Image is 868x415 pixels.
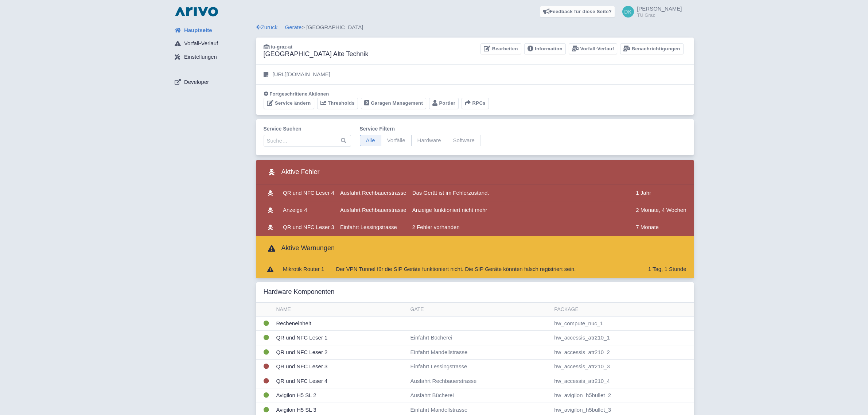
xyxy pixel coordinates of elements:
[169,75,256,89] a: Developer
[264,98,314,109] a: Service ändern
[273,70,330,79] p: [URL][DOMAIN_NAME]
[637,13,682,18] small: TU Graz
[412,224,460,230] span: 2 Fehler vorhanden
[412,190,489,196] span: Das Gerät ist im Fehlerzustand.
[618,6,682,18] a: [PERSON_NAME] TU Graz
[264,242,335,255] h3: Aktive Warnungen
[285,24,302,30] a: Geräte
[360,135,381,146] span: Alle
[273,345,408,360] td: QR und NFC Leser 2
[551,374,693,388] td: hw_accessis_atr210_4
[337,219,409,236] td: Einfahrt Lessingstrasse
[336,266,576,272] span: Der VPN Tunnel für die SIP Geräte funktioniert nicht. Die SIP Geräte könnten falsch registriert s...
[184,53,217,61] span: Einstellungen
[569,43,617,55] a: Vorfall-Verlauf
[408,388,552,403] td: Ausfahrt Bücherei
[169,50,256,64] a: Einstellungen
[273,316,408,331] td: Recheneinheit
[381,135,412,146] span: Vorfälle
[264,288,335,296] h3: Hardware Komponenten
[408,360,552,374] td: Einfahrt Lessingstrasse
[524,43,566,55] a: Information
[273,388,408,403] td: Avigilon H5 SL 2
[337,185,409,202] td: Ausfahrt Rechbauerstrasse
[480,43,521,55] a: Bearbeiten
[360,125,481,133] label: Service filtern
[256,23,694,32] div: > [GEOGRAPHIC_DATA]
[633,219,693,236] td: 7 Monate
[280,202,337,219] td: Anzeige 4
[411,135,447,146] span: Hardware
[361,98,426,109] a: Garagen Management
[270,91,329,97] span: Fortgeschrittene Aktionen
[184,78,209,86] span: Developer
[256,24,278,30] a: Zurück
[551,316,693,331] td: hw_compute_nuc_1
[408,331,552,345] td: Einfahrt Bücherei
[633,185,693,202] td: 1 Jahr
[264,135,351,147] input: Suche…
[273,374,408,388] td: QR und NFC Leser 4
[264,125,351,133] label: Service suchen
[337,202,409,219] td: Ausfahrt Rechbauerstrasse
[447,135,481,146] span: Software
[551,303,693,317] th: Package
[462,98,489,109] button: RPCs
[169,23,256,37] a: Hauptseite
[173,6,220,18] img: logo
[551,388,693,403] td: hw_avigilon_h5bullet_2
[280,185,337,202] td: QR und NFC Leser 4
[264,166,320,179] h3: Aktive Fehler
[551,360,693,374] td: hw_accessis_atr210_3
[169,37,256,51] a: Vorfall-Verlauf
[408,303,552,317] th: Gate
[317,98,358,109] a: Thresholds
[273,360,408,374] td: QR und NFC Leser 3
[637,5,682,12] span: [PERSON_NAME]
[280,219,337,236] td: QR und NFC Leser 3
[184,26,212,35] span: Hauptseite
[620,43,683,55] a: Benachrichtigungen
[264,50,369,58] h3: [GEOGRAPHIC_DATA] Alte Technik
[280,261,327,278] td: Mikrotik Router 1
[271,44,293,50] span: tu-graz-at
[551,345,693,360] td: hw_accessis_atr210_2
[429,98,459,109] a: Portier
[412,207,487,213] span: Anzeige funktioniert nicht mehr
[645,261,694,278] td: 1 Tag, 1 Stunde
[408,345,552,360] td: Einfahrt Mandellstrasse
[551,331,693,345] td: hw_accessis_atr210_1
[273,331,408,345] td: QR und NFC Leser 1
[540,6,615,18] a: Feedback für diese Seite?
[273,303,408,317] th: Name
[408,374,552,388] td: Ausfahrt Rechbauerstrasse
[633,202,693,219] td: 2 Monate, 4 Wochen
[184,39,218,48] span: Vorfall-Verlauf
